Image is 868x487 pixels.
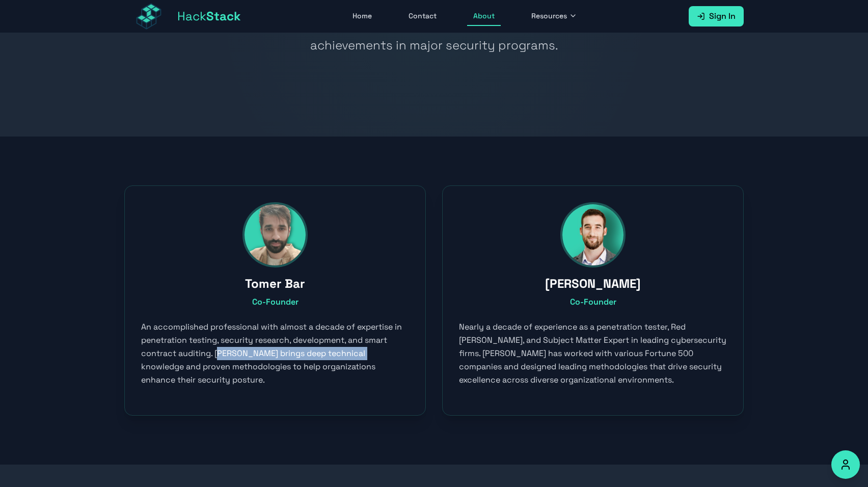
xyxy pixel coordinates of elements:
h3: Tomer Bar [141,276,409,292]
a: Contact [402,7,443,26]
span: Hack [177,8,241,24]
span: Resources [531,11,567,21]
h3: [PERSON_NAME] [459,276,727,292]
button: Resources [525,7,583,26]
img: Tomer Bar [245,204,306,265]
a: Home [346,7,378,26]
p: Co-Founder [141,296,409,308]
img: Nafthali Elazar [562,204,623,265]
p: An accomplished professional with almost a decade of expertise in penetration testing, security r... [141,320,409,387]
p: Co-Founder [459,296,727,308]
span: Stack [206,8,241,24]
p: Nearly a decade of experience as a penetration tester, Red [PERSON_NAME], and Subject Matter Expe... [459,320,727,387]
a: About [467,7,501,26]
button: Accessibility Options [831,450,860,479]
a: Sign In [689,6,744,26]
span: Sign In [709,10,736,22]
